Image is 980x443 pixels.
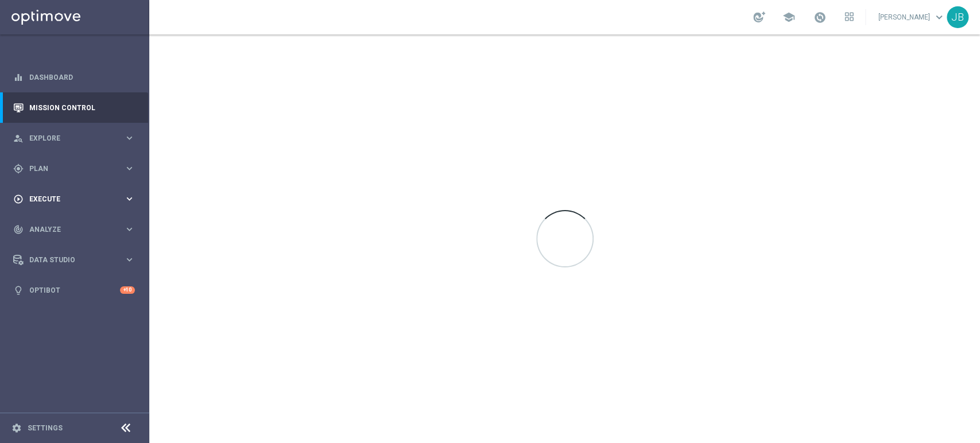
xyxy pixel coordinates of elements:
div: Execute [13,194,124,204]
i: keyboard_arrow_right [124,193,135,204]
button: gps_fixed Plan keyboard_arrow_right [13,164,135,173]
i: settings [11,423,22,433]
span: Explore [29,135,124,142]
i: keyboard_arrow_right [124,254,135,265]
i: keyboard_arrow_right [124,163,135,174]
button: track_changes Analyze keyboard_arrow_right [13,225,135,234]
a: Mission Control [29,92,135,123]
span: keyboard_arrow_down [933,11,946,24]
div: JB [947,6,969,28]
button: Mission Control [13,103,135,112]
i: track_changes [13,224,24,235]
i: keyboard_arrow_right [124,133,135,143]
span: Data Studio [29,257,124,263]
i: play_circle_outline [13,194,24,204]
span: Analyze [29,226,124,233]
button: play_circle_outline Execute keyboard_arrow_right [13,195,135,204]
div: Optibot [13,275,135,305]
span: Plan [29,165,124,172]
a: [PERSON_NAME]keyboard_arrow_down [877,9,947,26]
div: Plan [13,164,124,174]
span: school [783,11,795,24]
div: Explore [13,133,124,143]
a: Optibot [29,275,120,305]
a: Settings [28,425,63,432]
i: person_search [13,133,24,143]
div: +10 [120,286,135,294]
div: Mission Control [13,92,135,123]
i: equalizer [13,72,24,83]
div: Analyze [13,224,124,235]
button: Data Studio keyboard_arrow_right [13,255,135,265]
div: Data Studio [13,255,124,265]
button: equalizer Dashboard [13,73,135,82]
i: lightbulb [13,285,24,296]
i: keyboard_arrow_right [124,224,135,235]
a: Dashboard [29,62,135,92]
div: Dashboard [13,62,135,92]
i: gps_fixed [13,164,24,174]
span: Execute [29,196,124,203]
button: person_search Explore keyboard_arrow_right [13,134,135,143]
button: lightbulb Optibot +10 [13,286,135,295]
